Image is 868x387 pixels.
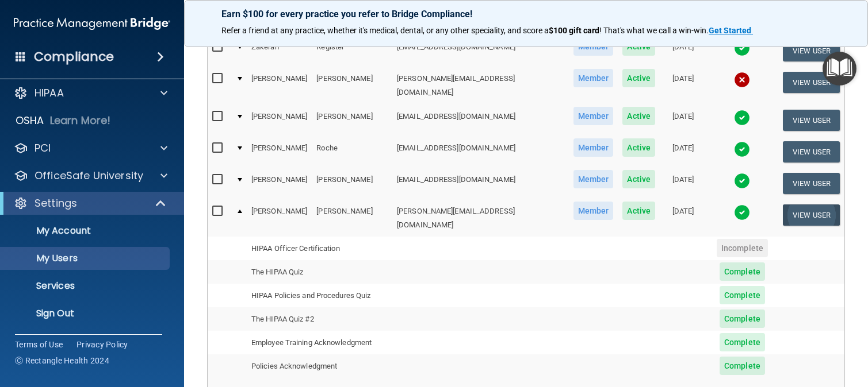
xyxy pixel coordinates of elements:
[392,67,569,105] td: [PERSON_NAME][EMAIL_ADDRESS][DOMAIN_NAME]
[247,354,392,377] td: Policies Acknowledgment
[783,40,840,61] button: View User
[77,339,128,350] a: Privacy Policy
[392,199,569,237] td: [PERSON_NAME][EMAIL_ADDRESS][DOMAIN_NAME]
[392,136,569,168] td: [EMAIL_ADDRESS][DOMAIN_NAME]
[573,69,614,87] span: Member
[734,204,750,220] img: tick.e7d51cea.svg
[247,168,312,199] td: [PERSON_NAME]
[709,26,753,35] a: Get Started
[50,114,111,127] p: Learn More!
[247,105,312,136] td: [PERSON_NAME]
[720,333,765,351] span: Complete
[247,284,392,307] td: HIPAA Policies and Procedures Quiz
[660,168,706,199] td: [DATE]
[573,138,614,157] span: Member
[247,331,392,354] td: Employee Training Acknowledgment
[35,141,51,155] p: PCI
[7,225,165,237] p: My Account
[14,86,167,100] a: HIPAA
[312,67,392,105] td: [PERSON_NAME]
[709,26,751,35] strong: Get Started
[717,239,768,257] span: Incomplete
[247,136,312,168] td: [PERSON_NAME]
[599,26,709,35] span: ! That's what we call a win-win.
[14,169,167,183] a: OfficeSafe University
[660,105,706,136] td: [DATE]
[247,237,392,260] td: HIPAA Officer Certification
[783,110,840,131] button: View User
[312,199,392,237] td: [PERSON_NAME]
[16,114,44,127] p: OSHA
[35,169,143,183] p: OfficeSafe University
[549,26,599,35] strong: $100 gift card
[7,308,165,319] p: Sign Out
[15,339,63,350] a: Terms of Use
[14,141,167,155] a: PCI
[783,204,840,226] button: View User
[783,173,840,194] button: View User
[622,69,655,87] span: Active
[734,72,750,88] img: cross.ca9f0e7f.svg
[392,35,569,67] td: [EMAIL_ADDRESS][DOMAIN_NAME]
[35,196,77,210] p: Settings
[15,355,109,366] span: Ⓒ Rectangle Health 2024
[7,280,165,292] p: Services
[660,199,706,237] td: [DATE]
[734,173,750,189] img: tick.e7d51cea.svg
[221,9,831,20] p: Earn $100 for every practice you refer to Bridge Compliance!
[7,253,165,264] p: My Users
[734,141,750,157] img: tick.e7d51cea.svg
[573,107,614,125] span: Member
[34,49,114,65] h4: Compliance
[392,105,569,136] td: [EMAIL_ADDRESS][DOMAIN_NAME]
[720,309,765,328] span: Complete
[622,107,655,125] span: Active
[823,52,856,86] button: Open Resource Center
[312,35,392,67] td: Register
[312,105,392,136] td: [PERSON_NAME]
[734,110,750,126] img: tick.e7d51cea.svg
[247,199,312,237] td: [PERSON_NAME]
[247,260,392,284] td: The HIPAA Quiz
[14,196,167,210] a: Settings
[783,72,840,93] button: View User
[660,67,706,105] td: [DATE]
[720,357,765,375] span: Complete
[573,170,614,188] span: Member
[247,307,392,331] td: The HIPAA Quiz #2
[247,35,312,67] td: Zakerah
[660,35,706,67] td: [DATE]
[35,86,64,100] p: HIPAA
[720,262,765,281] span: Complete
[392,168,569,199] td: [EMAIL_ADDRESS][DOMAIN_NAME]
[247,67,312,105] td: [PERSON_NAME]
[720,286,765,304] span: Complete
[221,26,549,35] span: Refer a friend at any practice, whether it's medical, dental, or any other speciality, and score a
[573,202,614,220] span: Member
[660,136,706,168] td: [DATE]
[312,168,392,199] td: [PERSON_NAME]
[622,202,655,220] span: Active
[312,136,392,168] td: Roche
[622,170,655,188] span: Active
[734,40,750,56] img: tick.e7d51cea.svg
[783,141,840,162] button: View User
[622,138,655,157] span: Active
[14,12,170,35] img: PMB logo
